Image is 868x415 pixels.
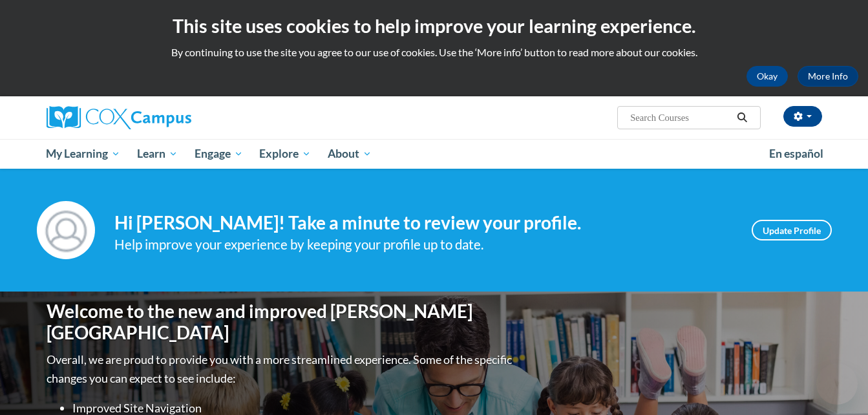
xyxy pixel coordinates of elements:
[783,106,822,127] button: Account Settings
[10,45,858,59] p: By continuing to use the site you agree to our use of cookies. Use the ‘More info’ button to read...
[752,220,832,240] a: Update Profile
[769,147,823,160] span: En español
[47,106,191,129] img: Cox Campus
[47,301,515,344] h1: Welcome to the new and improved [PERSON_NAME][GEOGRAPHIC_DATA]
[629,110,732,125] input: Search Courses
[37,201,95,259] img: Profile Image
[47,106,292,129] a: Cox Campus
[47,350,515,388] p: Overall, we are proud to provide you with a more streamlined experience. Some of the specific cha...
[816,363,858,405] iframe: Button to launch messaging window
[137,146,178,162] span: Learn
[27,139,842,169] div: Main menu
[186,139,251,169] a: Engage
[761,140,832,167] a: En español
[798,66,858,87] a: More Info
[38,139,129,169] a: My Learning
[259,146,311,162] span: Explore
[114,212,732,234] h4: Hi [PERSON_NAME]! Take a minute to review your profile.
[746,66,788,87] button: Okay
[732,110,752,125] button: Search
[328,146,372,162] span: About
[46,146,120,162] span: My Learning
[10,13,858,39] h2: This site uses cookies to help improve your learning experience.
[129,139,186,169] a: Learn
[319,139,380,169] a: About
[251,139,319,169] a: Explore
[114,234,732,255] div: Help improve your experience by keeping your profile up to date.
[195,146,243,162] span: Engage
